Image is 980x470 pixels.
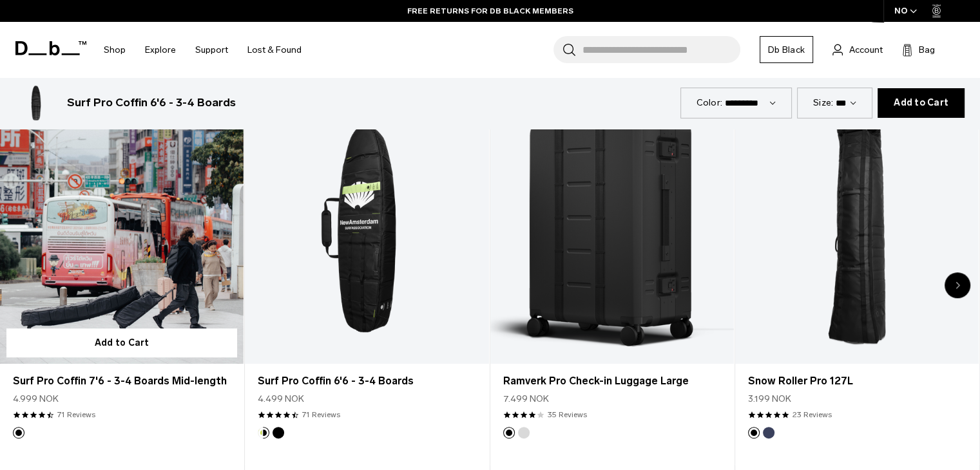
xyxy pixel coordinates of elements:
[247,27,302,73] a: Lost & Found
[793,409,832,420] a: 23 reviews
[748,373,966,389] a: Snow Roller Pro 127L
[407,5,573,17] a: FREE RETURNS FOR DB BLACK MEMBERS
[15,82,57,124] img: Surf Pro Coffin 6'6 - 3-4 Boards
[503,427,515,438] button: Black Out
[104,27,126,73] a: Shop
[760,36,813,63] a: Db Black
[490,93,734,364] a: Ramverk Pro Check-in Luggage Large
[145,27,176,73] a: Explore
[13,392,59,406] span: 4.999 NOK
[245,93,488,364] a: Surf Pro Coffin 6'6 - 3-4 Boards
[748,392,791,406] span: 3.199 NOK
[548,409,587,420] a: 35 reviews
[748,427,760,438] button: Black Out
[94,22,311,78] nav: Main Navigation
[518,427,530,438] button: Silver
[13,427,24,438] button: Black Out
[697,96,723,109] label: Color:
[878,88,965,118] button: Add to Cart
[894,98,948,108] span: Add to Cart
[258,373,476,389] a: Surf Pro Coffin 6'6 - 3-4 Boards
[503,392,549,406] span: 7.499 NOK
[258,427,269,438] button: Db x New Amsterdam Surf Association
[832,42,883,57] a: Account
[258,392,304,406] span: 4.499 NOK
[6,328,237,357] button: Add to Cart
[302,409,340,420] a: 71 reviews
[13,373,231,389] a: Surf Pro Coffin 7'6 - 3-4 Boards Mid-length
[735,93,979,364] a: Snow Roller Pro 127L
[813,96,833,109] label: Size:
[763,427,774,438] button: Blue Hour
[195,27,228,73] a: Support
[57,409,95,420] a: 71 reviews
[503,373,721,389] a: Ramverk Pro Check-in Luggage Large
[849,43,883,57] span: Account
[902,42,935,57] button: Bag
[945,272,970,298] div: Next slide
[273,427,284,438] button: Black Out
[919,43,935,57] span: Bag
[67,95,236,111] h3: Surf Pro Coffin 6'6 - 3-4 Boards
